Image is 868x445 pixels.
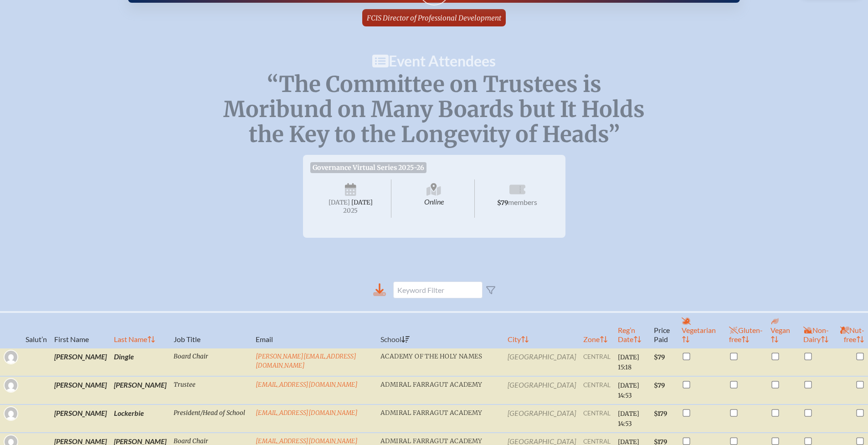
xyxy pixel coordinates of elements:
a: [EMAIL_ADDRESS][DOMAIN_NAME] [256,437,358,445]
td: [PERSON_NAME] [51,348,110,376]
td: Dingle [110,348,170,376]
td: [PERSON_NAME] [51,404,110,433]
td: [GEOGRAPHIC_DATA] [504,348,580,376]
span: $79 [654,353,665,361]
td: central [580,376,614,404]
input: Keyword Filter [393,281,483,298]
td: President/Head of School [170,404,252,433]
td: Board Chair [170,348,252,376]
th: Gluten-free [725,312,767,348]
td: [GEOGRAPHIC_DATA] [504,404,580,433]
th: Non-Dairy [800,312,836,348]
a: [EMAIL_ADDRESS][DOMAIN_NAME] [256,381,358,389]
td: Admiral Farragut Academy [377,404,504,433]
th: Vegan [767,312,800,348]
span: Governance Virtual Series 2025-26 [310,162,427,173]
a: [EMAIL_ADDRESS][DOMAIN_NAME] [256,409,358,417]
span: [DATE] 14:53 [618,410,639,428]
th: Reg’n Date [614,312,650,348]
th: First Name [51,312,110,348]
th: Zone [580,312,614,348]
a: FCIS Director of Professional Development [363,9,505,26]
td: Lockerbie [110,404,170,433]
span: [DATE] 15:18 [618,353,639,371]
th: Job Title [170,312,252,348]
th: Last Name [110,312,170,348]
th: Salut’n [22,312,51,348]
span: [DATE] [329,199,350,206]
td: Academy of the Holy Names [377,348,504,376]
td: [PERSON_NAME] [110,376,170,404]
span: FCIS Director of Professional Development [367,14,501,22]
span: “The Committee on Trustees is Moribund on Many Boards but It Holds the Key to the Longevity of He... [223,71,645,148]
a: [PERSON_NAME][EMAIL_ADDRESS][DOMAIN_NAME] [256,353,356,369]
th: Price Paid [650,312,678,348]
span: members [508,198,537,206]
span: $79 [654,382,665,389]
img: Gravatar [5,351,17,363]
span: 2025 [318,207,384,214]
span: [DATE] [351,199,373,206]
span: $179 [654,410,667,418]
td: Admiral Farragut Academy [377,376,504,404]
th: Nut-free [836,312,868,348]
td: Trustee [170,376,252,404]
div: Download to CSV [373,283,386,297]
th: City [504,312,580,348]
th: Email [252,312,377,348]
span: [DATE] 14:53 [618,382,639,399]
span: Online [393,179,475,218]
td: central [580,348,614,376]
th: Vegetarian [678,312,725,348]
span: $79 [497,199,508,207]
img: Gravatar [5,379,17,392]
td: central [580,404,614,433]
img: Gravatar [5,407,17,420]
td: [GEOGRAPHIC_DATA] [504,376,580,404]
td: [PERSON_NAME] [51,376,110,404]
